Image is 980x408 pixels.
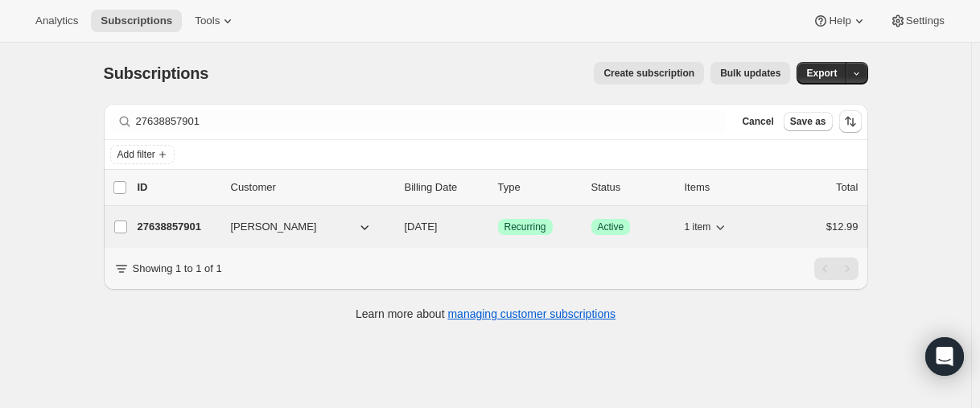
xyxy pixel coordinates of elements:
[603,67,694,80] span: Create subscription
[101,14,172,27] span: Subscriptions
[356,306,616,322] p: Learn more about
[35,14,78,27] span: Analytics
[504,220,546,233] span: Recurring
[136,110,727,133] input: Filter subscribers
[598,220,624,233] span: Active
[685,179,765,196] div: Items
[797,62,846,84] button: Export
[138,179,859,196] div: IDCustomerBilling DateTypeStatusItemsTotal
[829,14,850,27] span: Help
[138,219,218,235] p: 27638857901
[405,220,438,233] span: [DATE]
[185,10,245,32] button: Tools
[133,261,222,277] p: Showing 1 to 1 of 1
[231,179,392,196] p: Customer
[104,64,209,82] span: Subscriptions
[735,112,780,131] button: Cancel
[195,14,220,27] span: Tools
[405,179,485,196] p: Billing Date
[790,115,826,128] span: Save as
[447,307,616,320] a: managing customer subscriptions
[784,112,833,131] button: Save as
[836,179,858,196] p: Total
[591,179,672,196] p: Status
[231,219,317,235] span: [PERSON_NAME]
[710,62,790,84] button: Bulk updates
[26,10,88,32] button: Analytics
[880,10,954,32] button: Settings
[826,220,859,233] span: $12.99
[498,179,579,196] div: Type
[138,216,859,238] div: 27638857901[PERSON_NAME][DATE]SuccessRecurringSuccessActive1 item$12.99
[803,10,876,32] button: Help
[906,14,945,27] span: Settings
[594,62,704,84] button: Create subscription
[221,214,382,240] button: [PERSON_NAME]
[110,145,175,164] button: Add filter
[806,67,837,80] span: Export
[138,179,218,196] p: ID
[814,258,859,280] nav: Pagination
[742,115,773,128] span: Cancel
[91,10,182,32] button: Subscriptions
[925,337,964,376] div: Open Intercom Messenger
[839,110,862,133] button: Sort the results
[720,67,780,80] span: Bulk updates
[685,220,711,233] span: 1 item
[117,148,155,161] span: Add filter
[685,216,729,238] button: 1 item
